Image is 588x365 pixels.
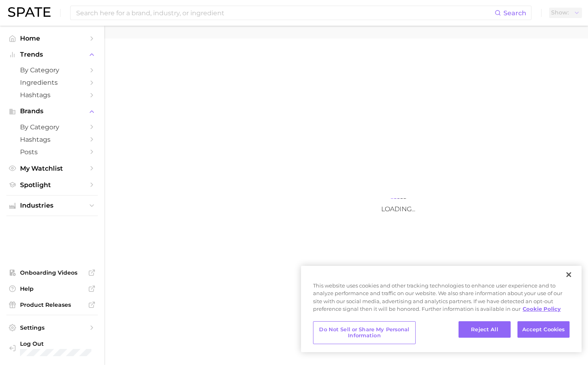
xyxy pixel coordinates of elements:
a: Log out. Currently logged in with e-mail jhernand@cremedelamer.com. [6,338,98,359]
input: Search here for a brand, industry, or ingredient [75,6,495,20]
a: Ingredients [6,76,98,89]
span: Settings [20,324,84,331]
span: Search [503,9,526,17]
span: Trends [20,51,84,58]
span: Brands [20,108,84,115]
a: My Watchlist [6,162,98,175]
span: Log Out [20,340,107,347]
button: Reject All [459,321,511,338]
a: Hashtags [6,133,98,146]
h3: Loading... [318,205,479,213]
span: Ingredients [20,79,84,86]
a: Onboarding Videos [6,267,98,279]
span: by Category [20,66,84,74]
span: Onboarding Videos [20,269,84,276]
span: by Category [20,123,84,131]
a: Hashtags [6,89,98,101]
div: Cookie banner [301,266,582,352]
a: Help [6,283,98,295]
a: by Category [6,121,98,133]
span: My Watchlist [20,165,84,172]
a: More information about your privacy, opens in a new tab [523,306,561,312]
span: Show [551,10,569,15]
span: Product Releases [20,301,84,308]
div: Privacy [301,266,582,352]
a: Posts [6,146,98,158]
button: Accept Cookies [517,321,570,338]
a: Home [6,32,98,45]
span: Posts [20,148,84,156]
span: Hashtags [20,91,84,99]
span: Spotlight [20,181,84,189]
a: Settings [6,322,98,334]
button: Show [549,8,582,18]
span: Home [20,35,84,42]
span: Hashtags [20,136,84,143]
button: Brands [6,105,98,117]
button: Do Not Sell or Share My Personal Information, Opens the preference center dialog [313,321,416,344]
button: Trends [6,49,98,61]
button: Industries [6,200,98,212]
span: Industries [20,202,84,209]
a: Spotlight [6,179,98,191]
span: Help [20,285,84,292]
img: SPATE [8,7,51,17]
div: This website uses cookies and other tracking technologies to enhance user experience and to analy... [301,282,582,317]
a: Product Releases [6,299,98,311]
a: by Category [6,64,98,76]
button: Close [560,266,578,283]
